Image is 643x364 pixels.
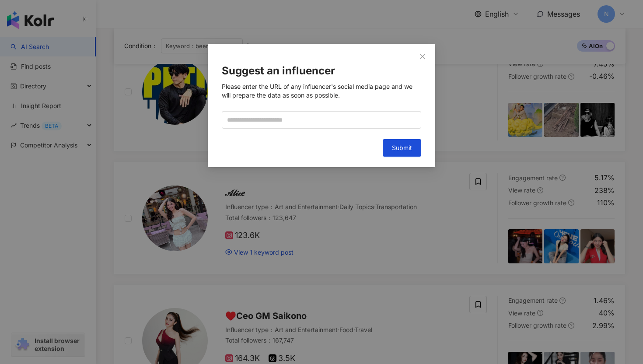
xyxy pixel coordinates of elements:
span: Suggest an influencer [222,65,335,77]
span: Submit [392,144,412,151]
span: close [419,53,426,60]
button: Submit [383,139,421,157]
span: Please enter the URL of any influencer's social media page and we will prepare the data as soon a... [222,82,421,100]
button: Close [414,48,431,65]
